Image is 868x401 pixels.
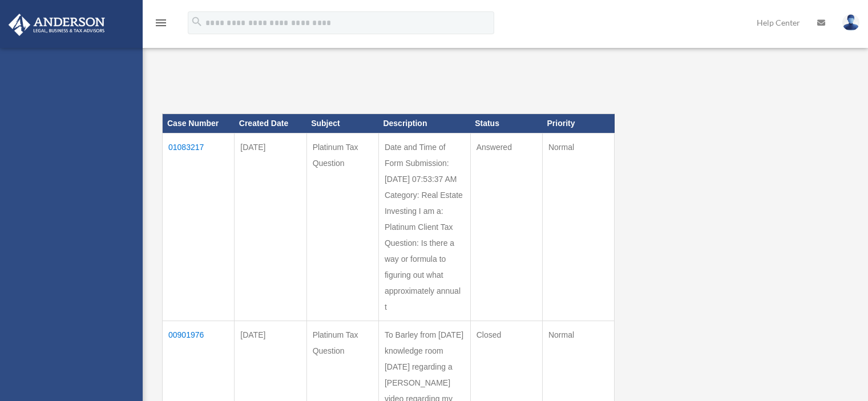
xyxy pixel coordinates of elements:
[235,114,306,133] th: Created Date
[470,133,542,321] td: Answered
[542,114,614,133] th: Priority
[842,14,859,31] img: User Pic
[163,133,235,321] td: 01083217
[378,114,470,133] th: Description
[191,15,203,28] i: search
[542,133,614,321] td: Normal
[470,114,542,133] th: Status
[235,133,306,321] td: [DATE]
[163,114,235,133] th: Case Number
[154,20,168,30] a: menu
[378,133,470,321] td: Date and Time of Form Submission: [DATE] 07:53:37 AM Category: Real Estate Investing I am a: Plat...
[306,114,378,133] th: Subject
[154,16,168,30] i: menu
[306,133,378,321] td: Platinum Tax Question
[5,14,108,36] img: Anderson Advisors Platinum Portal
